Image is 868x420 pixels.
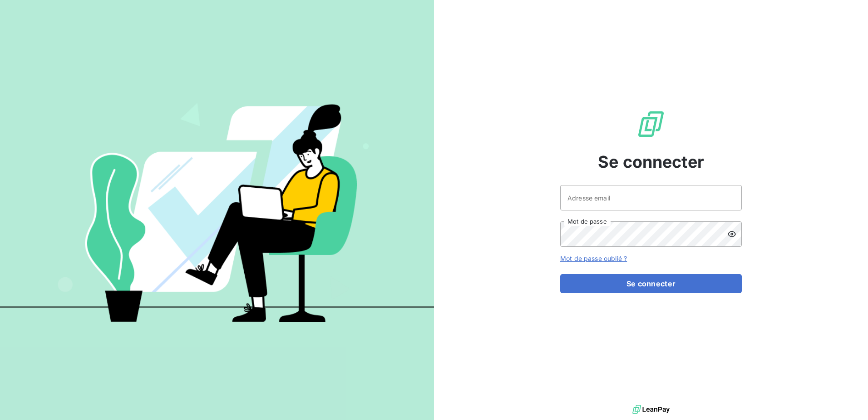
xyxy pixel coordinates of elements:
[636,110,666,139] img: Logo LeanPay
[598,150,704,174] span: Se connecter
[632,403,670,416] img: logo
[560,185,742,210] input: placeholder
[560,255,627,262] a: Mot de passe oublié ?
[560,274,742,293] button: Se connecter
